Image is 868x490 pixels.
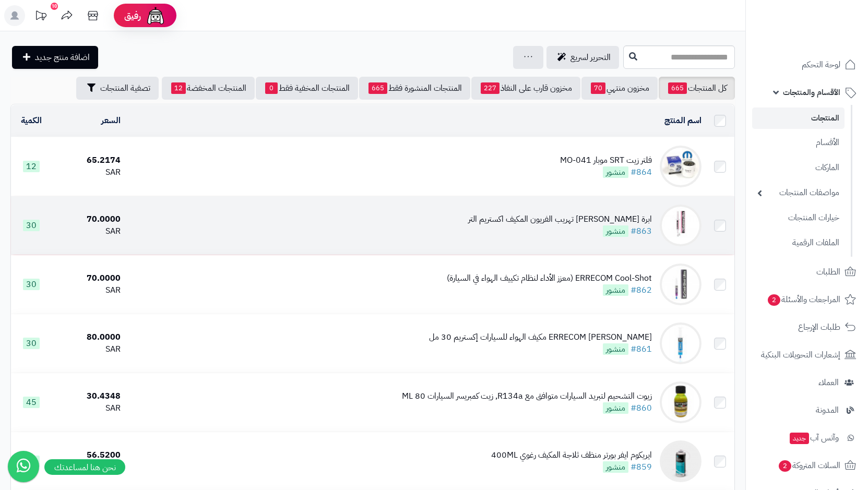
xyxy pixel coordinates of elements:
div: 80.0000 [56,331,121,343]
img: ابرة مانع ومعالج تهريب الفريون المكيف اكستريم التر [660,205,701,246]
a: الأقسام [752,132,845,154]
img: ai-face.png [145,5,166,26]
div: 70.0000 [56,272,121,284]
span: التحرير لسريع [570,51,611,64]
div: 30.4348 [56,390,121,402]
div: 10 [51,3,58,10]
a: المنتجات المخفضة12 [162,77,255,100]
a: لوحة التحكم [752,52,862,77]
a: الملفات الرقمية [752,232,845,254]
span: اضافة منتج جديد [35,51,90,64]
div: زيوت التشحيم لتبريد السيارات متوافق مع R134a, زيت كمبريسر السيارات 80 ML [402,390,652,402]
a: السعر [101,114,121,127]
div: SAR [56,225,121,237]
a: وآتس آبجديد [752,425,862,450]
a: #861 [631,343,652,355]
button: تصفية المنتجات [76,77,159,100]
span: 30 [23,338,40,349]
a: #862 [631,284,652,296]
a: تحديثات المنصة [28,5,54,29]
a: خيارات المنتجات [752,207,845,229]
a: مخزون منتهي70 [581,77,658,100]
span: 0 [265,82,278,94]
div: فلتر زيت SRT موبار MO-041 [560,154,652,166]
img: ERRECOM Cool-Shot (معزز الأداء لنظام تكييف الهواء في السيارة) [660,264,701,305]
a: إشعارات التحويلات البنكية [752,342,862,367]
span: 12 [171,82,186,94]
a: كل المنتجات665 [659,77,735,100]
a: الطلبات [752,259,862,284]
a: المنتجات المنشورة فقط665 [359,77,470,100]
span: الطلبات [816,265,840,279]
span: 2 [778,460,792,472]
span: إشعارات التحويلات البنكية [761,348,840,362]
div: ايريكوم ايفر بورتر منظف ثلاجة المكيف رغوي 400ML [491,449,652,461]
a: المنتجات المخفية فقط0 [256,77,358,100]
span: رفيق [124,9,141,22]
a: #864 [631,166,652,178]
a: التحرير لسريع [546,46,619,69]
a: اسم المنتج [664,114,701,127]
span: منشور [603,284,628,296]
a: #863 [631,225,652,237]
span: السلات المتروكة [778,458,840,473]
span: منشور [603,402,628,414]
span: وآتس آب [789,431,839,445]
span: 70 [591,82,605,94]
span: 665 [668,82,687,94]
span: تصفية المنتجات [100,82,150,94]
a: مواصفات المنتجات [752,182,845,204]
a: اضافة منتج جديد [12,46,98,69]
span: 665 [368,82,387,94]
img: ERRECOM مانع تسرب مكيف الهواء للسيارات إكستريم 30 مل [660,322,701,364]
a: #859 [631,461,652,473]
span: منشور [603,343,628,355]
a: الماركات [752,157,845,179]
div: ERRECOM [PERSON_NAME] مكيف الهواء للسيارات إكستريم 30 مل [429,331,652,343]
div: SAR [56,166,121,178]
a: مخزون قارب على النفاذ227 [471,77,580,100]
a: الكمية [21,114,42,127]
span: 45 [23,397,40,408]
div: 70.0000 [56,213,121,225]
span: المدونة [816,403,839,417]
a: المدونة [752,398,862,423]
span: منشور [603,461,628,473]
span: العملاء [818,375,839,390]
span: منشور [603,225,628,237]
span: 2 [767,294,781,306]
img: ايريكوم ايفر بورتر منظف ثلاجة المكيف رغوي 400ML [660,440,701,482]
a: المنتجات [752,107,845,129]
span: 12 [23,161,40,172]
span: المراجعات والأسئلة [767,292,840,307]
a: السلات المتروكة2 [752,453,862,478]
div: SAR [56,402,121,414]
div: ERRECOM Cool-Shot (معزز الأداء لنظام تكييف الهواء في السيارة) [447,272,652,284]
img: زيوت التشحيم لتبريد السيارات متوافق مع R134a, زيت كمبريسر السيارات 80 ML [660,381,701,423]
a: طلبات الإرجاع [752,315,862,340]
div: ابرة [PERSON_NAME] تهريب الفريون المكيف اكستريم التر [468,213,652,225]
span: منشور [603,166,628,178]
a: المراجعات والأسئلة2 [752,287,862,312]
span: الأقسام والمنتجات [783,85,840,100]
div: 56.5200 [56,449,121,461]
a: #860 [631,402,652,414]
div: SAR [56,284,121,296]
div: 65.2174 [56,154,121,166]
span: طلبات الإرجاع [798,320,840,334]
img: logo-2.png [797,8,858,30]
span: 227 [481,82,500,94]
span: 30 [23,279,40,290]
a: العملاء [752,370,862,395]
div: SAR [56,343,121,355]
span: 30 [23,220,40,231]
span: جديد [790,433,809,444]
img: فلتر زيت SRT موبار MO-041 [660,146,701,187]
span: لوحة التحكم [802,57,840,72]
